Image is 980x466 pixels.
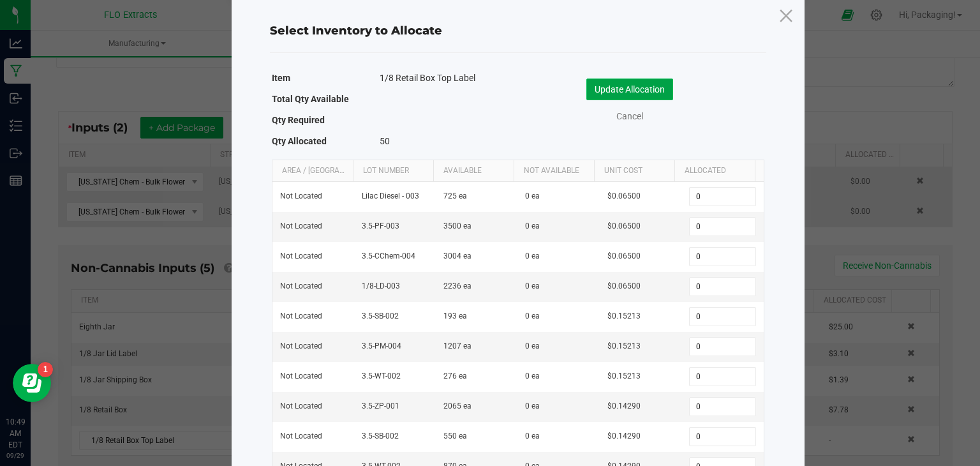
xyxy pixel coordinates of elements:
td: 3.5-ZP-001 [354,392,436,422]
span: $0.06500 [607,282,641,290]
th: Lot Number [353,160,433,182]
label: Item [272,69,290,87]
th: Unit Cost [594,160,674,182]
span: $0.15213 [607,342,641,350]
iframe: Resource center unread badge [38,362,53,377]
td: 3.5-CChem-004 [354,242,436,272]
span: 2236 ea [443,282,471,290]
td: Lilac Diesel - 003 [354,182,436,212]
th: Not Available [514,160,594,182]
span: 0 ea [525,252,540,260]
td: 1/8-LD-003 [354,272,436,302]
td: 3.5-PM-004 [354,332,436,362]
th: Allocated [674,160,755,182]
span: $0.06500 [607,252,641,260]
iframe: Resource center [13,364,51,402]
span: 0 ea [525,312,540,320]
span: 725 ea [443,192,467,200]
span: 1/8 Retail Box Top Label [380,71,475,84]
span: Not Located [280,192,322,200]
span: Not Located [280,402,322,410]
label: Qty Allocated [272,132,327,150]
span: 193 ea [443,312,467,320]
span: Not Located [280,312,322,320]
span: 1207 ea [443,342,471,350]
label: Total Qty Available [272,90,349,108]
span: Not Located [280,252,322,260]
span: $0.14290 [607,432,641,440]
span: 3500 ea [443,222,471,230]
td: 3.5-WT-002 [354,362,436,392]
span: 276 ea [443,372,467,380]
span: $0.06500 [607,222,641,230]
td: 3.5-SB-002 [354,422,436,452]
span: 0 ea [525,402,540,410]
span: 0 ea [525,372,540,380]
th: Area / [GEOGRAPHIC_DATA] [272,160,353,182]
span: Not Located [280,372,322,380]
span: Not Located [280,432,322,440]
span: 0 ea [525,432,540,440]
span: Select Inventory to Allocate [270,24,442,38]
td: 3.5-SB-002 [354,302,436,332]
span: 2065 ea [443,402,471,410]
span: 3004 ea [443,252,471,260]
button: Update Allocation [586,79,673,100]
span: Not Located [280,222,322,230]
span: $0.06500 [607,192,641,200]
span: 0 ea [525,222,540,230]
span: 50 [380,136,390,146]
a: Cancel [604,110,655,123]
span: Not Located [280,342,322,350]
td: 3.5-PF-003 [354,212,436,242]
span: 0 ea [525,342,540,350]
span: Not Located [280,282,322,290]
span: $0.15213 [607,372,641,380]
span: $0.15213 [607,312,641,320]
span: $0.14290 [607,402,641,410]
th: Available [433,160,514,182]
span: 0 ea [525,282,540,290]
span: 0 ea [525,192,540,200]
span: 550 ea [443,432,467,440]
label: Qty Required [272,111,325,129]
